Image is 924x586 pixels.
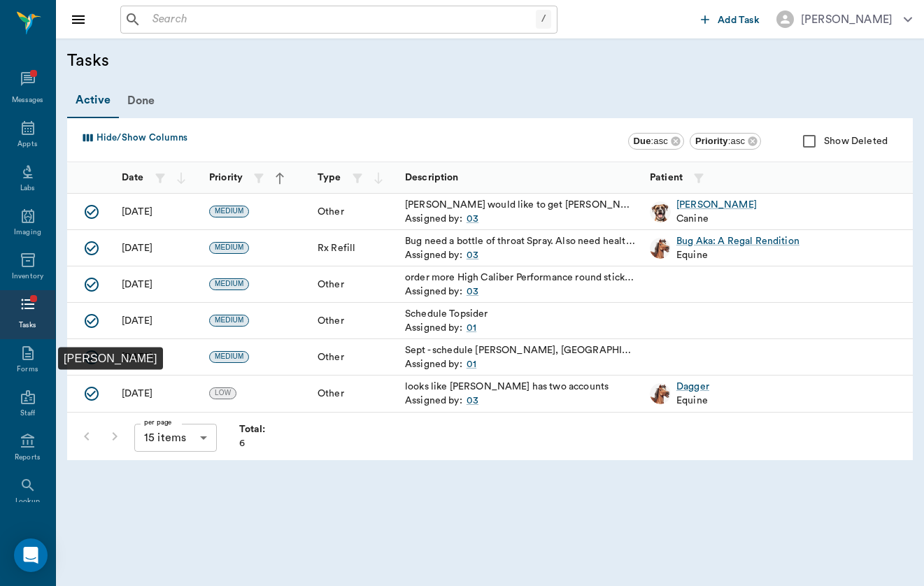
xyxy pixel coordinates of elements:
[14,538,48,572] div: Open Intercom Messenger
[318,314,344,328] span: Other
[12,271,43,282] div: Inventory
[122,205,152,219] div: 09/22/25
[405,234,636,248] div: Bug need a bottle of throat Spray. Also need health cert for Fall classic at end of month
[695,6,765,32] button: Add Task
[15,452,41,463] div: Reports
[78,234,106,262] button: Mark Done
[19,320,36,331] div: Tasks
[318,241,355,255] span: Rx Refill
[650,173,683,183] strong: Patient
[467,212,478,226] a: 03
[78,380,106,408] button: Mark Done
[318,278,344,292] span: Other
[405,198,636,212] div: [PERSON_NAME] would like to get [PERSON_NAME] on your schedule for laser and acupuncture.
[78,343,106,371] button: Mark Done
[467,394,478,408] a: 03
[20,183,35,194] div: Labs
[690,133,761,150] div: Priority:asc
[405,321,462,335] p: Assigned by:
[14,227,41,238] div: Imaging
[695,136,745,146] span: : asc
[634,136,651,146] b: Due
[676,234,799,248] a: Bug Aka: A Regal Rendition
[676,380,709,394] a: Dagger
[239,424,266,434] strong: Total:
[695,136,728,146] b: Priority
[536,10,551,29] div: /
[405,212,462,226] p: Assigned by:
[210,243,248,252] span: MEDIUM
[405,285,462,299] p: Assigned by:
[64,6,92,34] button: Close drawer
[405,271,636,285] div: order more High Caliber Performance round stickers
[134,424,217,452] div: 15 items
[676,198,757,212] a: [PERSON_NAME]
[210,352,248,362] span: MEDIUM
[676,248,799,262] p: Equine
[12,95,44,106] div: Messages
[801,11,893,28] div: [PERSON_NAME]
[122,387,152,401] div: 09/08/25
[405,343,636,357] div: Sept - schedule [PERSON_NAME], [GEOGRAPHIC_DATA]
[78,307,106,335] button: Mark Done
[239,422,266,450] div: 6
[405,380,636,394] div: looks like [PERSON_NAME] has two accounts
[210,315,248,325] span: MEDIUM
[20,408,35,419] div: Staff
[650,201,671,222] img: Profile Image
[119,84,164,117] div: Done
[650,383,671,404] img: Profile Image
[78,271,106,299] button: Mark Done
[210,206,248,216] span: MEDIUM
[17,139,37,150] div: Appts
[634,136,668,146] span: : asc
[318,173,341,183] strong: Type
[467,285,478,299] a: 03
[405,394,462,408] p: Assigned by:
[122,241,152,255] div: 09/11/25
[467,321,476,335] a: 01
[122,173,144,183] strong: Date
[209,173,243,183] strong: Priority
[795,127,888,156] div: Show Deleted
[147,10,536,29] input: Search
[122,278,152,292] div: 09/08/25
[405,307,636,321] div: Schedule Topsider
[210,279,248,289] span: MEDIUM
[67,50,434,72] h5: Tasks
[676,212,757,226] p: Canine
[58,348,163,370] div: [PERSON_NAME]
[628,133,684,150] div: Due:asc
[676,394,709,408] p: Equine
[67,83,119,118] div: Active
[467,357,476,371] a: 01
[467,248,478,262] a: 03
[17,364,38,375] div: Forms
[210,388,236,398] span: LOW
[78,198,106,226] button: Mark Done
[405,248,462,262] p: Assigned by:
[318,350,344,364] span: Other
[405,357,462,371] p: Assigned by:
[144,417,172,427] label: per page
[318,205,344,219] span: Other
[405,173,459,183] strong: Description
[765,6,923,32] button: [PERSON_NAME]
[650,238,671,259] img: Profile Image
[122,314,152,328] div: 08/14/25
[76,127,191,149] button: Select columns
[318,387,344,401] span: Other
